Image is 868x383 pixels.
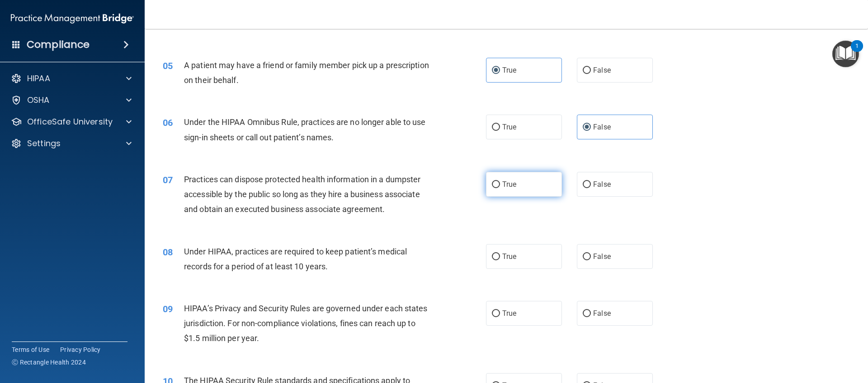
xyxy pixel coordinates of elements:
span: True [502,180,516,189]
span: 08 [163,247,173,258]
a: Settings [11,138,132,149]
span: True [502,252,516,261]
input: True [492,181,500,188]
span: False [593,66,611,74]
span: False [593,252,611,261]
span: False [593,123,611,131]
span: True [502,309,516,318]
span: False [593,180,611,189]
input: True [492,254,500,260]
span: Ⓒ Rectangle Health 2024 [12,358,86,367]
input: True [492,124,500,131]
input: True [492,310,500,317]
span: 05 [163,60,173,71]
span: Under the HIPAA Omnibus Rule, practices are no longer able to use sign-in sheets or call out pati... [184,117,426,142]
span: A patient may have a friend or family member pick up a prescription on their behalf. [184,60,429,85]
div: 1 [855,46,859,58]
span: 09 [163,304,173,314]
input: False [583,67,591,74]
p: Settings [27,138,61,149]
input: False [583,124,591,131]
span: False [593,309,611,318]
span: Practices can dispose protected health information in a dumpster accessible by the public so long... [184,175,420,214]
span: 06 [163,117,173,128]
input: False [583,181,591,188]
p: OSHA [27,95,50,106]
a: Privacy Policy [60,345,101,354]
span: 07 [163,175,173,185]
a: OfficeSafe University [11,116,132,127]
input: False [583,254,591,260]
a: HIPAA [11,73,132,84]
input: False [583,310,591,317]
a: OSHA [11,95,132,106]
button: Open Resource Center, 1 new notification [832,41,859,67]
img: PMB logo [11,9,134,28]
p: OfficeSafe University [27,116,113,127]
h4: Compliance [27,38,90,51]
span: True [502,123,516,131]
a: Terms of Use [12,345,49,354]
span: HIPAA’s Privacy and Security Rules are governed under each states jurisdiction. For non-complianc... [184,304,428,343]
p: HIPAA [27,73,50,84]
input: True [492,67,500,74]
span: True [502,66,516,74]
span: Under HIPAA, practices are required to keep patient’s medical records for a period of at least 10... [184,247,407,271]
